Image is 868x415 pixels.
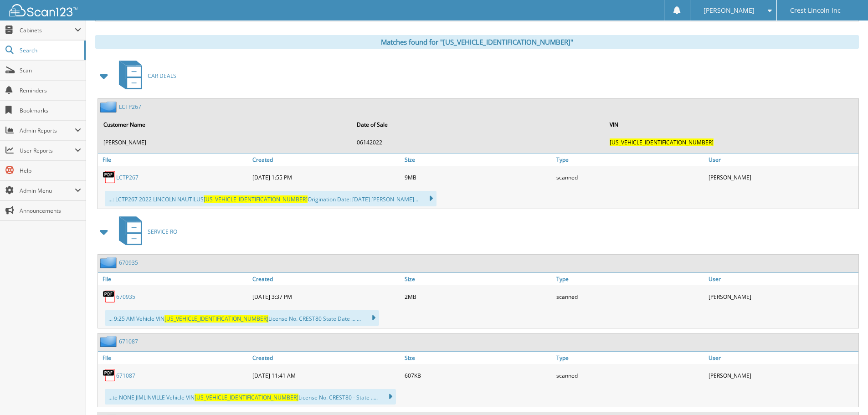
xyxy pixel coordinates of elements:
img: PDF.png [103,170,116,184]
span: Crest Lincoln Inc [790,8,841,13]
span: Cabinets [20,26,75,34]
div: 9MB [402,168,555,186]
span: CAR DEALS [148,72,176,80]
img: scan123-logo-white.svg [9,4,77,16]
img: folder2.png [100,336,119,347]
img: folder2.png [100,257,119,268]
a: User [706,273,858,285]
span: Bookmarks [20,107,81,114]
span: [US_VEHICLE_IDENTIFICATION_NUMBER] [204,195,308,203]
a: Size [402,273,555,285]
span: Announcements [20,207,81,215]
span: [US_VEHICLE_IDENTIFICATION_NUMBER] [164,315,268,323]
a: 671087 [116,372,135,379]
th: Date of Sale [352,115,605,134]
div: ... 9:25 AM Vehicle VIN License No. CREST80 State Date ... ... [105,310,379,326]
div: scanned [554,287,706,306]
a: Type [554,154,706,166]
span: [US_VEHICLE_IDENTIFICATION_NUMBER] [195,394,298,401]
div: ...te NONE JIMLINVILLE Vehicle VIN License No. CREST80 - State ..... [105,389,396,405]
a: Created [250,352,402,364]
a: File [98,273,250,285]
div: scanned [554,366,706,384]
span: Admin Menu [20,187,75,195]
span: Search [20,46,80,54]
a: LCTP267 [119,103,141,111]
a: User [706,154,858,166]
span: User Reports [20,147,75,154]
iframe: Chat Widget [822,371,868,415]
div: 2MB [402,287,555,306]
td: 06142022 [352,135,605,150]
div: ...: LCTP267 2022 LINCOLN NAUTILUS Origination Date: [DATE] [PERSON_NAME]... [105,191,437,206]
td: [PERSON_NAME] [99,135,351,150]
div: 607KB [402,366,555,384]
span: Reminders [20,87,81,94]
img: folder2.png [100,101,119,113]
a: LCTP267 [116,174,139,181]
img: PDF.png [103,290,116,303]
div: [DATE] 3:37 PM [250,287,402,306]
a: Size [402,352,555,364]
span: Help [20,167,81,174]
div: [DATE] 11:41 AM [250,366,402,384]
a: SERVICE RO [113,214,177,250]
a: 670935 [116,293,135,301]
span: Admin Reports [20,127,75,134]
div: Matches found for "[US_VEHICLE_IDENTIFICATION_NUMBER]" [95,35,859,49]
a: User [706,352,858,364]
img: PDF.png [103,369,116,382]
span: Scan [20,67,81,74]
a: File [98,352,250,364]
a: CAR DEALS [113,58,176,94]
a: Type [554,352,706,364]
a: 670935 [119,259,138,266]
span: [PERSON_NAME] [704,8,755,13]
div: [PERSON_NAME] [706,287,858,306]
a: Created [250,154,402,166]
a: Created [250,273,402,285]
span: SERVICE RO [148,228,177,236]
div: [DATE] 1:55 PM [250,168,402,186]
div: [PERSON_NAME] [706,366,858,384]
a: 671087 [119,338,138,345]
th: Customer Name [99,115,351,134]
span: [US_VEHICLE_IDENTIFICATION_NUMBER] [610,138,714,146]
div: scanned [554,168,706,186]
th: VIN [605,115,858,134]
a: Type [554,273,706,285]
div: [PERSON_NAME] [706,168,858,186]
a: Size [402,154,555,166]
a: File [98,154,250,166]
